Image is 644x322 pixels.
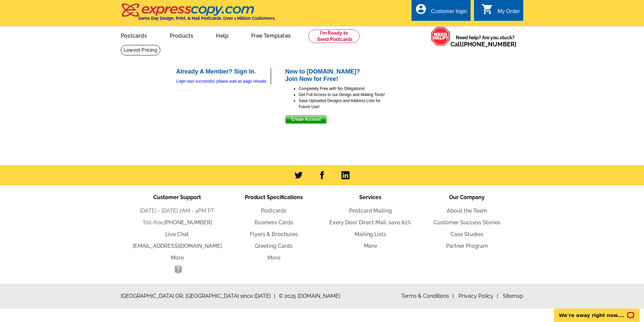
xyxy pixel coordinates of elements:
[129,219,225,227] li: Toll-free:
[299,86,386,92] li: Completely Free with No Obligations!
[110,27,158,43] a: Postcards
[431,27,450,46] img: help
[447,208,487,214] a: About the Team
[138,16,275,21] h4: Same Day Design, Print, & Mail Postcards. Over 1 Million Customers.
[261,208,286,214] a: Postcards
[176,78,270,84] div: Login was successful, please wait as page reloads.
[450,231,483,237] a: Case Studies
[250,231,298,237] a: Flyers & Brochures
[129,207,225,215] li: [DATE] - [DATE] 7AM - 4PM PT
[329,219,411,226] a: Every Door Direct Mail: save 81%
[481,7,520,16] a: shopping_cart My Order
[245,194,303,200] span: Product Specifications
[279,292,340,300] span: © 2025 [DOMAIN_NAME]
[449,194,485,200] span: Our Company
[121,292,275,300] span: [GEOGRAPHIC_DATA] OR, [GEOGRAPHIC_DATA] since [DATE]
[401,293,454,299] a: Terms & Conditions
[503,293,523,299] a: Sitemap
[121,8,275,21] a: Same Day Design, Print, & Mail Postcards. Over 1 Million Customers.
[415,7,467,16] a: account_circle Customer login
[285,115,327,124] button: Create Account
[450,41,517,48] span: Call
[364,243,377,249] a: More
[349,208,392,214] a: Postcard Mailing
[462,41,517,48] a: [PHONE_NUMBER]
[415,3,427,15] i: account_circle
[431,8,467,18] div: Customer login
[133,243,222,249] a: [EMAIL_ADDRESS][DOMAIN_NAME]
[159,27,204,43] a: Products
[171,255,184,261] a: More
[459,293,498,299] a: Privacy Policy
[153,194,201,200] span: Customer Support
[176,68,270,76] h2: Already A Member? Sign In.
[255,243,292,249] a: Greeting Cards
[285,116,326,124] span: Create Account
[240,27,302,43] a: Free Templates
[165,231,189,237] a: Live Chat
[481,3,493,15] i: shopping_cart
[446,243,488,249] a: Partner Program
[299,92,386,98] li: Get Full Access to our Design and Mailing Tools!
[434,219,500,226] a: Customer Success Stories
[164,219,212,226] a: [PHONE_NUMBER]
[497,8,520,18] div: My Order
[255,219,293,226] a: Business Cards
[267,255,280,261] a: More
[550,301,644,322] iframe: LiveChat chat widget
[299,98,386,110] li: Save Uploaded Designs and Address Lists for Future Use!
[285,68,386,83] h2: New to [DOMAIN_NAME]? Join Now for Free!
[450,34,520,48] span: Need help? Are you stuck?
[205,27,239,43] a: Help
[359,194,381,200] span: Services
[355,231,386,237] a: Mailing Lists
